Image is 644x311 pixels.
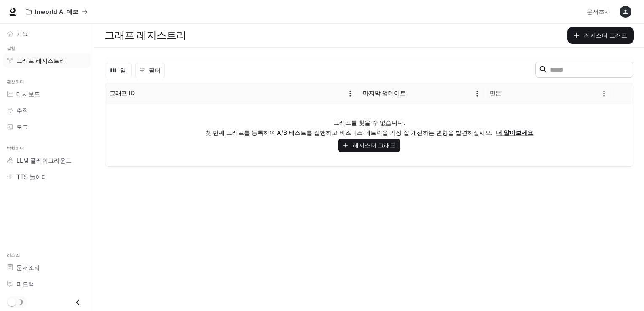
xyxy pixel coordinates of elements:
[16,263,40,272] span: 문서조사
[136,87,148,100] button: 종류
[205,129,533,137] p: 첫 번째 그래프를 등록하여 A/B 테스트를 실행하고 비즈니스 메트릭을 가장 잘 개선하는 변형을 발견하십시오.
[496,129,533,136] a: 더 알아보세요
[407,87,419,100] button: 종류
[120,65,126,76] font: 열
[16,279,34,288] span: 피드백
[135,63,165,78] button: 필터 표시
[3,26,91,41] a: 개요
[353,140,396,151] font: 레지스터 그래프
[105,27,186,44] h1: 그래프 레지스트리
[3,169,91,184] a: TTS 놀이터
[16,172,47,181] span: TTS 놀이터
[3,53,91,68] a: 그래프 레지스트리
[363,89,406,97] div: 마지막 업데이트
[22,3,91,20] button: 모든 작업 공간
[16,156,72,165] span: LLM 플레이그라운드
[338,139,400,153] button: 레지스터 그래프
[16,29,28,38] span: 개요
[35,8,78,16] p: Inworld AI 데모
[583,3,614,20] a: 문서조사
[333,118,405,127] p: 그래프를 찾을 수 없습니다.
[3,103,91,118] a: 추적
[110,89,135,97] div: 그래프 ID
[68,294,87,311] button: 닫기 서랍
[3,260,91,275] a: 문서조사
[105,63,132,78] button: 열 선택
[535,62,633,79] div: 검색
[567,27,634,44] button: 레지스터 그래프
[3,153,91,168] a: LLM 플레이그라운드
[471,87,483,100] button: 메뉴
[16,106,28,115] span: 추적
[584,30,627,41] font: 레지스터 그래프
[16,122,28,131] span: 로그
[8,297,16,306] span: 다크 모드 토글
[3,276,91,291] a: 피드백
[16,89,40,98] span: 대시보드
[587,7,610,17] span: 문서조사
[3,86,91,101] a: 대시보드
[490,89,502,97] div: 만든
[3,119,91,134] a: 로그
[149,65,161,76] font: 필터
[502,87,515,100] button: 종류
[598,87,610,100] button: 메뉴
[16,56,65,65] span: 그래프 레지스트리
[344,87,357,100] button: 메뉴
